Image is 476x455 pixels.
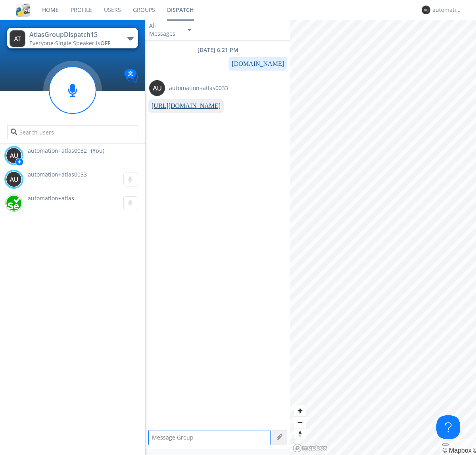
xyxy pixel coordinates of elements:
[294,428,306,440] button: Reset bearing to north
[436,415,460,439] iframe: Toggle Customer Support
[28,147,87,155] span: automation+atlas0032
[28,171,87,178] span: automation+atlas0033
[149,80,165,96] img: 373638.png
[10,30,25,47] img: 373638.png
[55,39,110,47] span: Single Speaker is
[28,194,74,202] span: automation+atlas
[29,30,119,39] div: AtlasGroupDispatch15
[6,195,22,211] img: d2d01cd9b4174d08988066c6d424eccd
[294,417,306,428] button: Zoom out
[422,6,430,14] img: 373638.png
[232,60,284,67] a: [DOMAIN_NAME]
[7,125,138,139] input: Search users
[29,39,119,47] div: Everyone ·
[188,29,191,31] img: caret-down-sm.svg
[6,148,22,163] img: 373638.png
[169,84,228,92] span: automation+atlas0033
[432,6,462,14] div: automation+atlas0032
[100,39,110,47] span: OFF
[16,3,30,17] img: cddb5a64eb264b2086981ab96f4c1ba7
[145,46,290,54] div: [DATE] 6:21 PM
[149,22,181,38] div: All Messages
[7,28,138,48] button: AtlasGroupDispatch15Everyone·Single Speaker isOFF
[124,69,138,83] img: Translation enabled
[294,428,306,440] span: Reset bearing to north
[294,405,306,417] button: Zoom in
[91,147,104,155] div: (You)
[442,443,449,446] button: Toggle attribution
[293,443,328,453] a: Mapbox logo
[442,447,471,454] a: Mapbox
[152,102,221,109] a: [URL][DOMAIN_NAME]
[294,417,306,428] span: Zoom out
[6,171,22,187] img: 373638.png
